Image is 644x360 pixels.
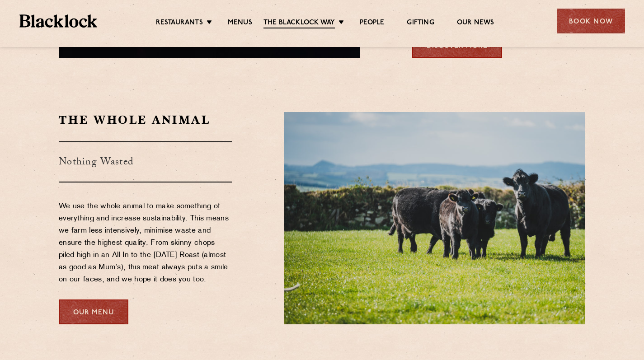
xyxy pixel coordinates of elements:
[228,19,252,28] a: Menus
[284,112,585,324] img: Image of cows in a field at Philip Warren in Cornwall
[557,9,625,33] div: Book Now
[59,299,128,324] a: Our Menu
[59,201,232,286] p: We use the whole animal to make something of everything and increase sustainability. This means w...
[19,14,98,28] img: BL_Textured_Logo-footer-cropped.svg
[360,19,384,28] a: People
[263,19,335,28] a: The Blacklock Way
[457,19,494,28] a: Our News
[407,19,434,28] a: Gifting
[59,112,232,128] h2: The Whole Animal
[59,141,232,182] h3: Nothing Wasted
[156,19,203,28] a: Restaurants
